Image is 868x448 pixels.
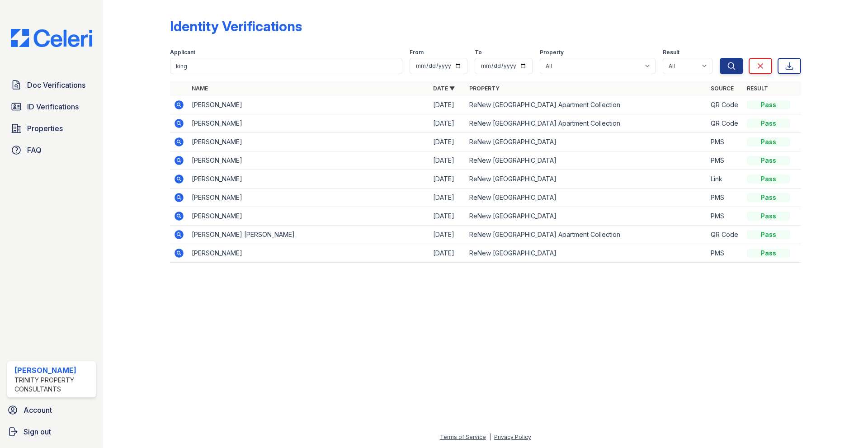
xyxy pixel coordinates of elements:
td: [DATE] [429,189,466,207]
span: Properties [27,123,63,134]
td: QR Code [707,226,743,244]
a: ID Verifications [7,98,96,116]
td: PMS [707,244,743,263]
a: Date ▼ [433,85,455,92]
div: [PERSON_NAME] [14,365,92,376]
td: [DATE] [429,244,466,263]
div: Pass [747,174,790,184]
td: ReNew [GEOGRAPHIC_DATA] [466,170,707,189]
td: PMS [707,133,743,151]
span: Account [24,405,52,415]
td: [PERSON_NAME] [188,207,429,226]
a: Name [192,85,208,92]
td: [PERSON_NAME] [188,96,429,114]
td: ReNew [GEOGRAPHIC_DATA] [466,133,707,151]
td: PMS [707,189,743,207]
div: Pass [747,137,790,146]
div: Pass [747,119,790,128]
div: Pass [747,230,790,239]
a: Account [4,401,99,419]
a: Properties [7,119,96,137]
span: ID Verifications [27,101,79,112]
td: ReNew [GEOGRAPHIC_DATA] [466,207,707,226]
td: [PERSON_NAME] [188,189,429,207]
a: Property [469,85,500,92]
td: QR Code [707,96,743,114]
td: [DATE] [429,207,466,226]
td: [DATE] [429,226,466,244]
td: [PERSON_NAME] [188,151,429,170]
a: FAQ [7,141,96,159]
label: From [410,49,424,56]
a: Source [711,85,734,92]
a: Result [747,85,768,92]
td: ReNew [GEOGRAPHIC_DATA] Apartment Collection [466,114,707,133]
td: [PERSON_NAME] [188,114,429,133]
td: [DATE] [429,96,466,114]
label: To [475,49,482,56]
td: QR Code [707,114,743,133]
label: Property [540,49,564,56]
td: [PERSON_NAME] [PERSON_NAME] [188,226,429,244]
td: PMS [707,207,743,226]
td: [DATE] [429,170,466,189]
div: Pass [747,193,790,202]
div: Pass [747,249,790,258]
td: [PERSON_NAME] [188,244,429,263]
td: Link [707,170,743,189]
div: Pass [747,156,790,165]
td: ReNew [GEOGRAPHIC_DATA] [466,151,707,170]
div: Trinity Property Consultants [14,376,92,394]
td: [PERSON_NAME] [188,170,429,189]
td: [DATE] [429,114,466,133]
a: Sign out [4,423,99,441]
img: CE_Logo_Blue-a8612792a0a2168367f1c8372b55b34899dd931a85d93a1a3d3e32e68fde9ad4.png [4,29,99,47]
div: Pass [747,100,790,109]
td: [DATE] [429,151,466,170]
label: Result [663,49,679,56]
a: Privacy Policy [494,434,531,440]
a: Terms of Service [440,434,486,440]
span: FAQ [27,145,42,156]
td: PMS [707,151,743,170]
td: ReNew [GEOGRAPHIC_DATA] [466,189,707,207]
td: [DATE] [429,133,466,151]
span: Sign out [24,426,51,437]
span: Doc Verifications [27,80,85,90]
a: Doc Verifications [7,76,96,94]
div: | [489,434,491,440]
input: Search by name or phone number [170,58,402,74]
div: Identity Verifications [170,18,302,34]
td: ReNew [GEOGRAPHIC_DATA] Apartment Collection [466,96,707,114]
td: ReNew [GEOGRAPHIC_DATA] [466,244,707,263]
td: ReNew [GEOGRAPHIC_DATA] Apartment Collection [466,226,707,244]
label: Applicant [170,49,195,56]
td: [PERSON_NAME] [188,133,429,151]
div: Pass [747,212,790,221]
